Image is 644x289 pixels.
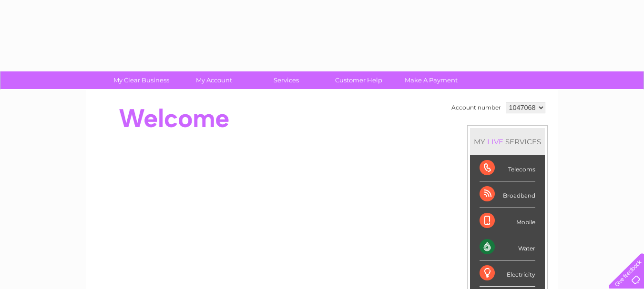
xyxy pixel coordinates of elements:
[102,71,181,89] a: My Clear Business
[174,71,253,89] a: My Account
[480,260,535,287] div: Electricity
[480,181,535,208] div: Broadband
[392,71,470,89] a: Make A Payment
[480,234,535,260] div: Water
[485,137,505,146] div: LIVE
[247,71,326,89] a: Services
[449,100,503,116] td: Account number
[470,128,545,155] div: MY SERVICES
[319,71,398,89] a: Customer Help
[480,208,535,234] div: Mobile
[480,155,535,181] div: Telecoms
